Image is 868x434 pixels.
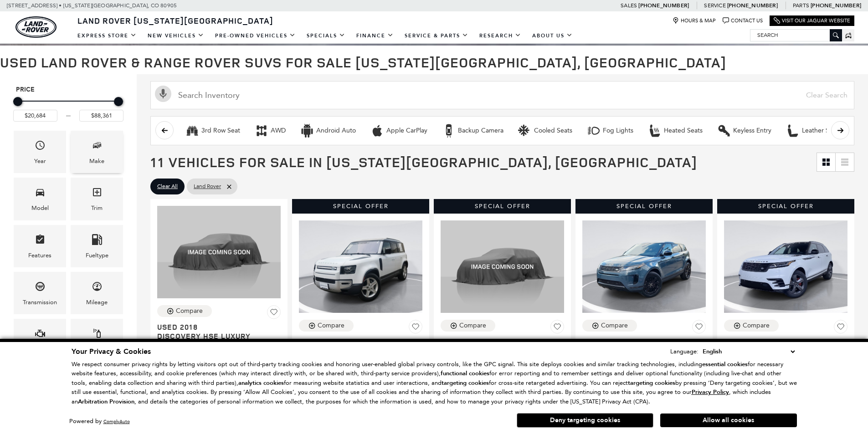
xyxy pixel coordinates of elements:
span: Transmission [35,279,46,297]
div: Android Auto [316,127,356,135]
div: Compare [743,322,770,330]
button: Save Vehicle [550,320,564,337]
button: Compare Vehicle [724,320,779,332]
button: Apple CarPlayApple CarPlay [365,121,432,140]
span: Trim [92,184,103,203]
div: AWD [255,124,268,138]
span: Service [704,2,725,9]
input: Maximum [79,110,123,122]
a: [PHONE_NUMBER] [638,2,689,9]
strong: targeting cookies [442,379,489,387]
button: Deny targeting cookies [517,413,653,428]
div: Special Offer [575,199,713,214]
div: MileageMileage [71,272,123,314]
button: Allow all cookies [660,414,797,427]
div: Price [13,94,123,122]
button: Backup CameraBackup Camera [437,121,508,140]
span: Land Rover [US_STATE][GEOGRAPHIC_DATA] [77,15,273,26]
a: Used 2025Range Rover Evoque S [582,337,706,355]
img: 2020 Land Rover Defender 110 SE [299,220,422,313]
div: Compare [601,322,628,330]
a: ComplyAuto [103,419,130,424]
div: TrimTrim [71,178,123,220]
img: 2025 Land Rover Range Rover Evoque S [582,220,706,313]
button: Keyless EntryKeyless Entry [712,121,776,140]
a: New Vehicles [142,28,210,44]
img: 2025 Land Rover Range Rover Velar Dynamic SE [724,220,847,313]
div: Apple CarPlay [370,124,384,138]
span: Make [92,138,103,156]
span: Used 2018 [157,322,274,332]
img: 2025 Land Rover Range Rover Evoque S [441,220,564,313]
span: Your Privacy & Cookies [72,347,151,357]
span: Fueltype [92,232,103,250]
nav: Main Navigation [72,28,578,44]
div: Transmission [23,297,57,307]
a: Contact Us [723,17,763,24]
div: Maximum Price [114,97,123,106]
strong: targeting cookies [628,379,675,387]
a: Privacy Policy [692,388,729,395]
button: scroll left [155,121,174,139]
button: Compare Vehicle [441,320,495,332]
span: Clear All [157,181,178,192]
strong: functional cookies [441,369,489,378]
button: Save Vehicle [834,320,847,337]
div: Special Offer [292,199,429,214]
a: [STREET_ADDRESS] • [US_STATE][GEOGRAPHIC_DATA], CO 80905 [7,2,177,9]
div: Fueltype [86,250,108,260]
span: Certified Used 2025 [441,337,557,346]
div: Fog Lights [587,124,601,138]
span: Model [35,184,46,203]
span: Year [35,138,46,156]
button: Fog LightsFog Lights [582,121,638,140]
div: MakeMake [71,131,123,173]
span: Discovery HSE Luxury [157,332,274,341]
button: Heated SeatsHeated Seats [643,121,708,140]
div: Heated Seats [664,127,703,135]
div: 3rd Row Seat [185,124,199,138]
u: Privacy Policy [692,388,729,396]
strong: essential cookies [702,360,748,368]
button: 3rd Row Seat3rd Row Seat [180,121,245,140]
button: Android AutoAndroid Auto [295,121,361,140]
span: Engine [35,326,46,344]
a: Service & Parts [399,28,474,44]
a: Certified Used 2025Range Rover Evoque S [441,337,564,355]
button: Compare Vehicle [157,305,212,317]
div: Fog Lights [603,127,633,135]
button: Save Vehicle [409,320,422,337]
div: Special Offer [434,199,571,214]
span: Color [92,326,103,344]
button: scroll right [831,121,849,139]
a: Used 2018Discovery HSE Luxury [157,322,281,341]
button: Compare Vehicle [299,320,354,332]
div: Backup Camera [442,124,456,138]
a: Hours & Map [673,17,716,24]
div: Apple CarPlay [386,127,427,135]
div: EngineEngine [14,319,66,361]
button: Save Vehicle [267,305,281,322]
button: Save Vehicle [692,320,706,337]
span: Mileage [92,279,103,297]
svg: Click to toggle on voice search [155,86,171,102]
div: Leather Seats [802,127,841,135]
img: Land Rover [15,16,56,38]
button: Leather SeatsLeather Seats [781,121,846,140]
span: Parts [793,2,809,9]
img: 2018 Land Rover Discovery HSE Luxury [157,206,281,298]
div: ColorColor [71,319,123,361]
div: Trim [91,203,103,213]
input: Search Inventory [150,81,854,109]
div: Compare [318,322,344,330]
div: Keyless Entry [733,127,771,135]
div: Powered by [69,419,130,424]
span: Used 2020 [299,337,416,346]
select: Language Select [700,347,797,357]
strong: analytics cookies [238,379,284,387]
div: Heated Seats [648,124,662,138]
div: Keyless Entry [717,124,731,138]
a: Research [474,28,527,44]
a: land-rover [15,16,56,38]
div: YearYear [14,131,66,173]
